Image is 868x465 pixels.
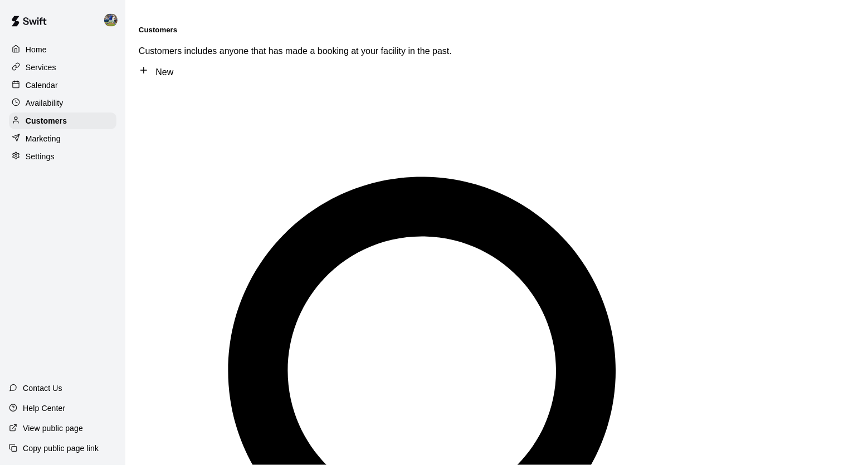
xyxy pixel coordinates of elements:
[9,112,116,129] a: Customers
[26,80,58,91] p: Calendar
[9,41,116,58] a: Home
[26,97,64,109] p: Availability
[139,67,173,77] a: New
[9,77,116,94] a: Calendar
[9,130,116,147] a: Marketing
[23,403,65,414] p: Help Center
[26,44,47,55] p: Home
[9,59,116,76] a: Services
[26,133,61,144] p: Marketing
[26,151,55,162] p: Settings
[102,9,125,31] div: Brandon Gold
[139,46,855,56] p: Customers includes anyone that has made a booking at your facility in the past.
[23,443,99,454] p: Copy public page link
[9,148,116,165] a: Settings
[9,95,116,111] a: Availability
[104,13,118,27] img: Brandon Gold
[26,62,56,73] p: Services
[23,423,83,434] p: View public page
[23,383,62,394] p: Contact Us
[26,115,67,126] p: Customers
[139,26,855,34] h5: Customers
